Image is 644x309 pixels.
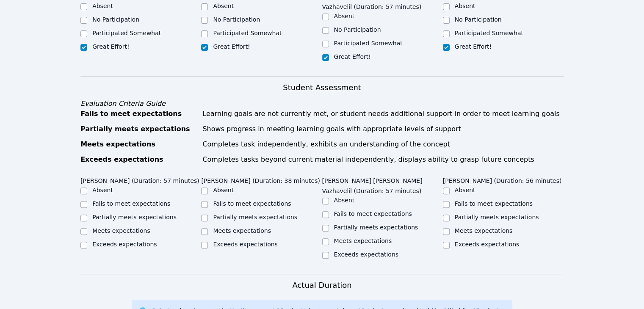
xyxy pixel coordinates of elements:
label: Great Effort! [334,53,371,60]
label: Exceeds expectations [92,241,157,248]
legend: [PERSON_NAME] [PERSON_NAME] Vazhavelil (Duration: 57 minutes) [322,173,443,196]
label: No Participation [213,16,260,23]
label: Participated Somewhat [213,30,282,36]
div: Exceeds expectations [80,154,197,165]
label: Partially meets expectations [334,224,418,231]
label: Fails to meet expectations [213,200,291,207]
div: Fails to meet expectations [80,109,197,119]
label: Meets expectations [334,237,392,244]
div: Completes tasks beyond current material independently, displays ability to grasp future concepts [202,154,564,165]
label: Exceeds expectations [455,241,519,248]
label: Exceeds expectations [334,251,398,258]
label: Fails to meet expectations [455,200,533,207]
label: Great Effort! [92,43,129,50]
label: Absent [455,3,475,9]
label: Partially meets expectations [92,214,177,221]
label: Absent [334,13,355,19]
label: Fails to meet expectations [334,210,412,217]
div: Partially meets expectations [80,124,197,134]
label: Partially meets expectations [213,214,297,221]
h3: Actual Duration [292,279,351,291]
label: Absent [213,3,234,9]
label: Participated Somewhat [92,30,161,36]
label: Participated Somewhat [334,40,403,47]
label: Absent [334,197,355,204]
div: Completes task independently, exhibits an understanding of the concept [202,139,564,149]
label: Absent [213,187,234,193]
label: Absent [92,3,113,9]
label: Meets expectations [455,227,513,234]
div: Shows progress in meeting learning goals with appropriate levels of support [202,124,564,134]
label: Meets expectations [92,227,150,234]
legend: [PERSON_NAME] (Duration: 57 minutes) [80,173,199,186]
label: No Participation [92,16,139,23]
h3: Student Assessment [80,82,564,94]
label: Great Effort! [455,43,492,50]
label: Great Effort! [213,43,250,50]
div: Meets expectations [80,139,197,149]
label: Exceeds expectations [213,241,277,248]
label: Partially meets expectations [455,214,539,221]
label: Absent [455,187,475,193]
label: Participated Somewhat [455,30,523,36]
legend: [PERSON_NAME] (Duration: 56 minutes) [443,173,562,186]
label: No Participation [334,26,381,33]
label: Absent [92,187,113,193]
legend: [PERSON_NAME] (Duration: 38 minutes) [201,173,320,186]
div: Learning goals are not currently met, or student needs additional support in order to meet learni... [202,109,564,119]
label: No Participation [455,16,502,23]
label: Fails to meet expectations [92,200,170,207]
label: Meets expectations [213,227,271,234]
div: Evaluation Criteria Guide [80,99,564,109]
